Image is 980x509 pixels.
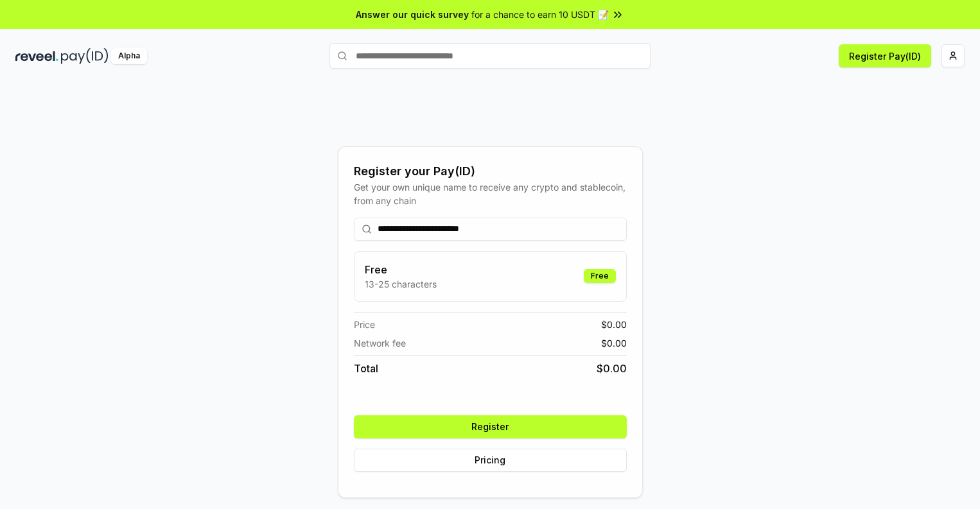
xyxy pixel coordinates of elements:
[111,48,147,64] div: Alpha
[601,336,627,350] span: $ 0.00
[584,269,616,283] div: Free
[365,277,437,291] p: 13-25 characters
[839,44,931,67] button: Register Pay(ID)
[354,415,627,438] button: Register
[61,48,109,64] img: pay_id
[354,318,375,331] span: Price
[15,48,58,64] img: reveel_dark
[354,361,378,376] span: Total
[354,336,406,350] span: Network fee
[354,180,627,207] div: Get your own unique name to receive any crypto and stablecoin, from any chain
[597,361,627,376] span: $ 0.00
[601,318,627,331] span: $ 0.00
[356,8,469,21] span: Answer our quick survey
[365,262,437,277] h3: Free
[354,449,627,472] button: Pricing
[471,8,609,21] span: for a chance to earn 10 USDT 📝
[354,162,627,180] div: Register your Pay(ID)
